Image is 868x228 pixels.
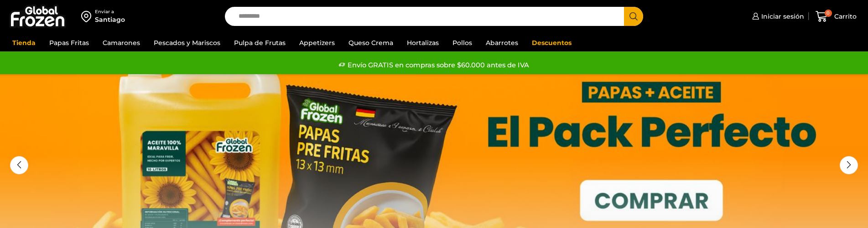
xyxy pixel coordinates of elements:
[402,34,443,51] a: Hortalizas
[149,34,225,51] a: Pescados y Mariscos
[448,34,477,51] a: Pollos
[98,34,145,51] a: Camarones
[624,7,643,26] button: Search button
[759,12,804,21] span: Iniciar sesión
[832,12,857,21] span: Carrito
[527,34,576,51] a: Descuentos
[95,15,125,24] div: Santiago
[95,9,125,15] div: Enviar a
[825,10,832,17] span: 0
[344,34,398,51] a: Queso Crema
[481,34,523,51] a: Abarrotes
[229,34,290,51] a: Pulpa de Frutas
[295,34,339,51] a: Appetizers
[8,34,40,51] a: Tienda
[45,34,94,51] a: Papas Fritas
[81,9,95,24] img: address-field-icon.svg
[750,7,804,25] a: Iniciar sesión
[813,6,859,27] a: 0 Carrito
